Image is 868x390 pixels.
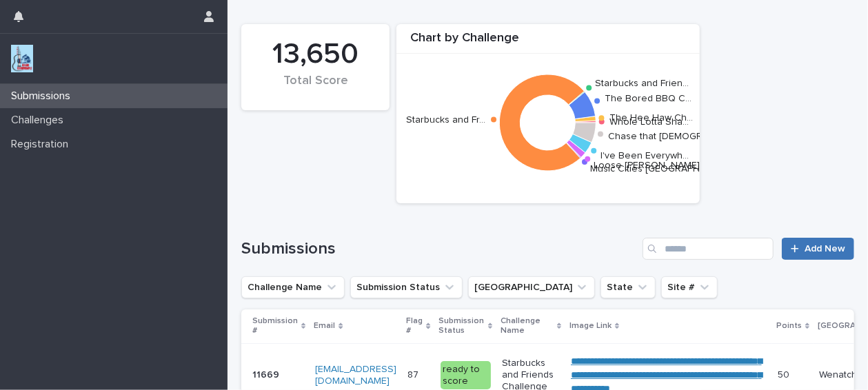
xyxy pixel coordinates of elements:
[600,276,656,298] button: State
[643,238,774,260] input: Search
[569,318,612,333] p: Image Link
[601,150,689,160] text: I've Been Everywh…
[441,361,491,390] div: ready to score
[265,74,366,103] div: Total Score
[805,244,845,254] span: Add New
[252,314,298,339] p: Submission #
[314,318,335,333] p: Email
[406,314,423,339] p: Flag #
[6,138,79,151] p: Registration
[501,314,554,339] p: Challenge Name
[11,45,33,72] img: jxsLJbdS1eYBI7rVAS4p
[594,160,731,170] text: Loose [PERSON_NAME] Chall…
[407,114,486,124] text: Starbucks and Fr…
[350,276,463,298] button: Submission Status
[782,238,854,260] a: Add New
[591,163,741,173] text: Music Cities [GEOGRAPHIC_DATA]
[315,365,396,386] a: [EMAIL_ADDRESS][DOMAIN_NAME]
[605,93,692,103] text: The Bored BBQ C…
[661,276,718,298] button: Site #
[407,367,421,381] p: 87
[596,79,689,88] text: Starbucks and Frien…
[439,314,485,339] p: Submission Status
[6,114,74,127] p: Challenges
[609,131,769,141] text: Chase that [DEMOGRAPHIC_DATA]…
[252,367,282,381] p: 11669
[241,239,637,259] h1: Submissions
[776,318,802,333] p: Points
[610,113,694,123] text: The Hee Haw Ch…
[396,31,699,54] div: Chart by Challenge
[468,276,595,298] button: Closest City
[241,276,345,298] button: Challenge Name
[6,90,81,103] p: Submissions
[610,117,689,127] text: Whole Lotta Sha…
[265,37,366,72] div: 13,650
[778,367,792,381] p: 50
